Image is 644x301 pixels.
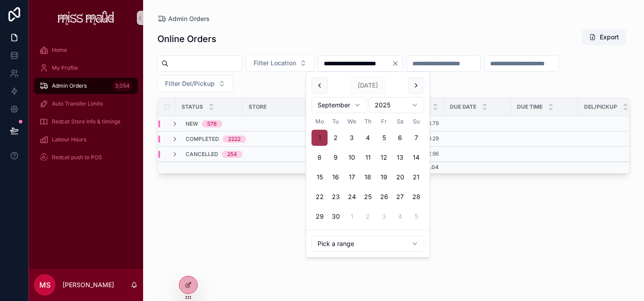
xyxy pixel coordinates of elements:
[227,151,237,158] div: 254
[328,117,344,126] th: Tuesday
[408,130,424,146] button: Sunday, 7 September 2025
[360,130,376,146] button: Thursday, 4 September 2025
[328,189,344,205] button: Tuesday, 23 September 2025
[112,81,132,91] div: 3,054
[344,130,360,146] button: Wednesday, 3 September 2025
[392,117,408,126] th: Saturday
[312,117,424,225] table: September 2025
[34,78,138,94] a: Admin Orders3,054
[582,29,626,45] button: Export
[312,208,328,225] button: Monday, 29 September 2025
[408,117,424,126] th: Sunday
[344,117,360,126] th: Wednesday
[584,103,617,110] span: Del/Pickup
[312,130,328,146] button: Today, Monday, 1 September 2025, selected
[344,149,360,165] button: Wednesday, 10 September 2025
[228,136,241,143] div: 2222
[376,169,392,185] button: Friday, 19 September 2025
[392,60,402,67] button: Clear
[408,208,424,225] button: Sunday, 5 October 2025
[344,189,360,205] button: Wednesday, 24 September 2025
[52,154,102,161] span: Redcat push to POS
[34,149,138,165] a: Redcat push to POS
[52,136,86,143] span: Labour Hours
[328,208,344,225] button: Tuesday, 30 September 2025
[34,42,138,58] a: Home
[312,169,328,185] button: Monday, 15 September 2025
[186,136,219,143] span: Completed
[392,149,408,165] button: Saturday, 13 September 2025
[376,130,392,146] button: Friday, 5 September 2025
[328,130,344,146] button: Tuesday, 2 September 2025
[182,103,203,110] span: Status
[34,114,138,130] a: Redcat Store Info & timings
[157,75,233,92] button: Select Button
[376,149,392,165] button: Friday, 12 September 2025
[392,208,408,225] button: Saturday, 4 October 2025
[392,169,408,185] button: Saturday, 20 September 2025
[360,208,376,225] button: Thursday, 2 October 2025
[360,169,376,185] button: Thursday, 18 September 2025
[450,103,476,110] span: Due Date
[39,280,51,290] span: MS
[344,208,360,225] button: Wednesday, 1 October 2025
[186,151,218,158] span: Cancelled
[63,280,114,289] p: [PERSON_NAME]
[246,55,314,72] button: Select Button
[168,14,210,23] span: Admin Orders
[157,33,216,45] h1: Online Orders
[392,189,408,205] button: Saturday, 27 September 2025
[52,82,87,89] span: Admin Orders
[52,47,67,54] span: Home
[376,208,392,225] button: Friday, 3 October 2025
[360,117,376,126] th: Thursday
[408,169,424,185] button: Sunday, 21 September 2025
[376,117,392,126] th: Friday
[52,100,103,107] span: Auto Transfer Limits
[344,169,360,185] button: Wednesday, 17 September 2025
[328,169,344,185] button: Tuesday, 16 September 2025
[58,11,114,25] img: App logo
[312,236,424,252] button: Relative time
[34,96,138,112] a: Auto Transfer Limits
[207,120,217,127] div: 578
[312,189,328,205] button: Monday, 22 September 2025
[312,117,328,126] th: Monday
[392,130,408,146] button: Saturday, 6 September 2025
[29,36,143,177] div: scrollable content
[249,103,267,110] span: Store
[312,149,328,165] button: Monday, 8 September 2025
[186,120,198,127] span: New
[328,149,344,165] button: Tuesday, 9 September 2025
[408,149,424,165] button: Sunday, 14 September 2025
[157,14,210,23] a: Admin Orders
[34,131,138,148] a: Labour Hours
[34,60,138,76] a: My Profile
[165,79,215,88] span: Filter Del/Pickup
[360,189,376,205] button: Thursday, 25 September 2025
[408,189,424,205] button: Sunday, 28 September 2025
[376,189,392,205] button: Friday, 26 September 2025
[52,64,78,72] span: My Profile
[254,59,296,68] span: Filter Location
[52,118,120,125] span: Redcat Store Info & timings
[517,103,542,110] span: Due Time
[360,149,376,165] button: Thursday, 11 September 2025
